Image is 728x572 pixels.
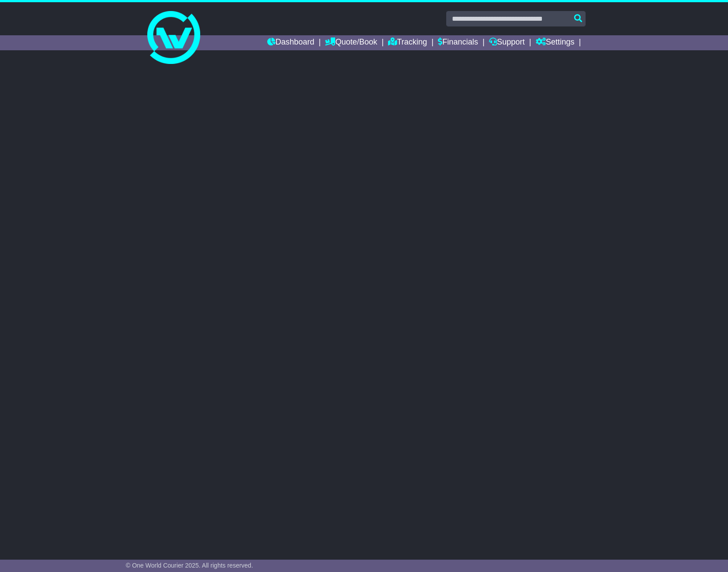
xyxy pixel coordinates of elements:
[267,35,314,50] a: Dashboard
[536,35,575,50] a: Settings
[438,35,478,50] a: Financials
[126,562,253,569] span: © One World Courier 2025. All rights reserved.
[325,35,377,50] a: Quote/Book
[388,35,427,50] a: Tracking
[489,35,525,50] a: Support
